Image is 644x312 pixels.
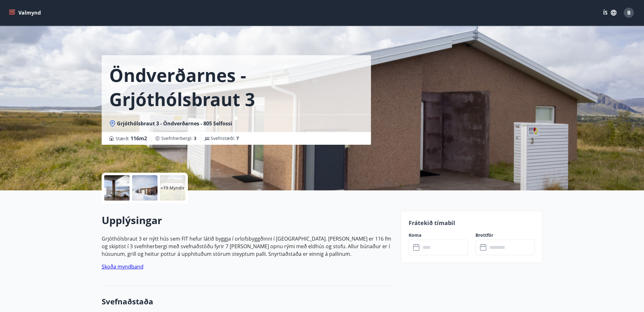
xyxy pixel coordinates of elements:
[117,120,232,127] span: Grjóthólsbraut 3 - Öndverðarnes - 805 Selfossi
[161,185,185,191] p: +19 Myndir
[236,135,239,141] span: 7
[409,232,468,238] label: Koma
[409,219,535,227] p: Frátekið tímabil
[600,7,620,18] button: ÍS
[102,263,143,270] a: Skoða myndband
[627,9,631,16] span: B
[102,296,393,307] h3: Svefnaðstaða
[102,235,393,258] p: Grjóthólsbraut 3 er nýtt hús sem FIT hefur látið byggja í orlofsbyggðinni í [GEOGRAPHIC_DATA]. [P...
[211,135,239,142] span: Svefnstæði :
[116,135,147,142] span: Stærð :
[131,135,147,142] span: 116 m2
[161,135,196,142] span: Svefnherbergi :
[8,7,43,18] button: menu
[621,5,636,20] button: B
[194,135,196,141] span: 3
[475,232,535,238] label: Brottför
[109,63,363,111] h1: Öndverðarnes - Grjóthólsbraut 3
[102,213,393,227] h2: Upplýsingar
